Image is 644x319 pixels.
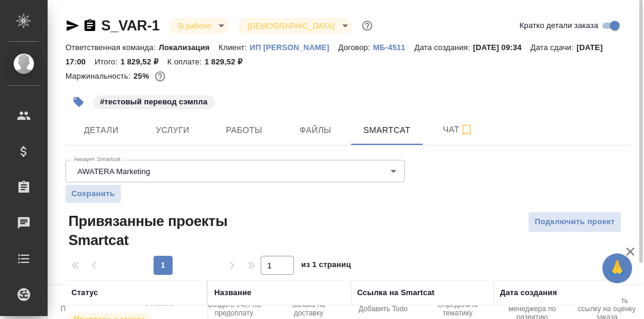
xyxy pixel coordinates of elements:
[169,18,229,34] div: В работе
[74,166,154,176] button: AWATERA Marketing
[530,43,576,52] p: Дата сдачи:
[65,43,159,52] p: Ответственная команда:
[607,256,627,281] span: 🙏
[414,43,473,52] p: Дата создания:
[430,122,487,137] span: Чат
[65,212,254,250] span: Привязанные проекты Smartcat
[244,21,337,31] button: [DEMOGRAPHIC_DATA]
[120,57,167,66] p: 1 829,52 ₽
[250,43,339,52] p: ИП [PERSON_NAME]
[175,21,214,31] button: В работе
[65,185,121,203] button: Сохранить
[520,20,598,32] span: Кратко детали заказа
[65,89,92,115] button: Добавить тэг
[373,42,414,52] a: МБ-4511
[101,17,160,33] a: S_VAR-1
[65,160,405,182] div: AWATERA Marketing
[215,123,273,138] span: Работы
[534,215,615,229] span: Подключить проект
[61,305,110,313] span: Папка на Drive
[71,287,98,299] div: Статус
[500,287,557,299] div: Дата создания
[95,57,120,66] p: Итого:
[167,57,205,66] p: К оплате:
[205,57,252,66] p: 1 829,52 ₽
[100,96,208,108] p: #тестовый перевод сэмпла
[152,69,168,84] button: 1140.00 RUB;
[473,43,531,52] p: [DATE] 09:34
[301,258,351,275] span: из 1 страниц
[73,123,130,138] span: Детали
[65,72,133,80] p: Маржинальность:
[602,253,632,283] button: 🙏
[287,123,344,138] span: Файлы
[357,287,434,299] div: Ссылка на Smartcat
[459,123,474,137] svg: Подписаться
[83,18,97,33] button: Скопировать ссылку
[71,188,115,200] span: Сохранить
[359,18,375,33] button: Доп статусы указывают на важность/срочность заказа
[92,96,216,106] span: тестовый перевод сэмпла
[528,212,621,233] button: Подключить проект
[358,123,415,138] span: Smartcat
[250,42,339,52] a: ИП [PERSON_NAME]
[373,43,414,52] p: МБ-4511
[144,123,201,138] span: Услуги
[159,43,219,52] p: Локализация
[238,18,352,34] div: В работе
[204,301,264,317] span: Создать счет на предоплату
[48,286,122,319] button: Папка на Drive
[427,301,487,317] span: Определить тематику
[279,301,339,317] span: Заявка на доставку
[218,43,249,52] p: Клиент:
[214,287,251,299] div: Название
[133,72,152,80] p: 25%
[65,18,80,33] button: Скопировать ссылку для ЯМессенджера
[338,43,373,52] p: Договор:
[358,305,407,313] span: Добавить Todo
